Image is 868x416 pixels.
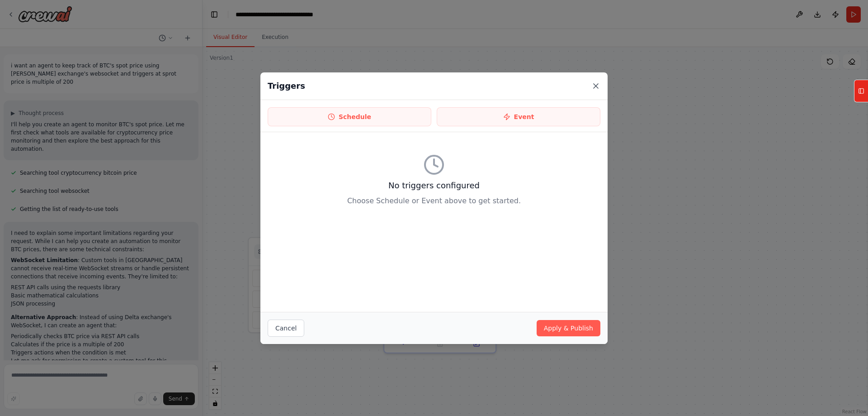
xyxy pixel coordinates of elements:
[268,80,305,92] h2: Triggers
[268,179,600,192] h3: No triggers configured
[268,196,600,206] p: Choose Schedule or Event above to get started.
[437,107,600,126] button: Event
[268,107,431,126] button: Schedule
[268,320,304,337] button: Cancel
[537,320,600,336] button: Apply & Publish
